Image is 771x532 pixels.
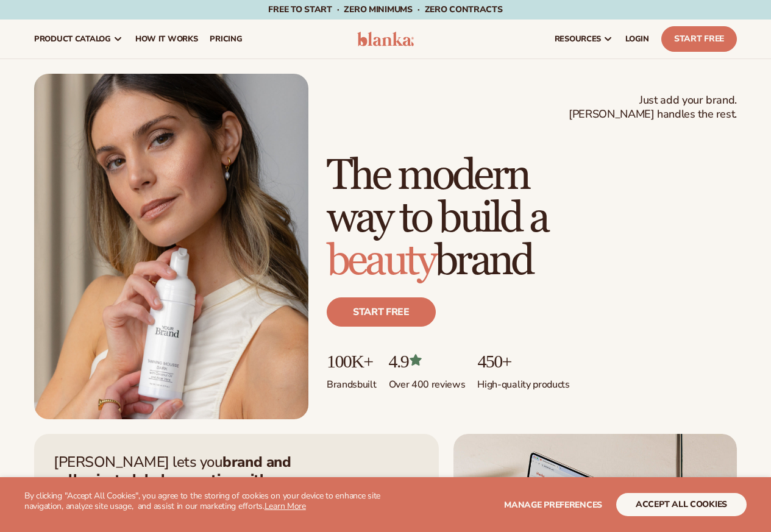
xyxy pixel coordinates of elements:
h1: The modern way to build a brand [327,155,737,283]
img: Female holding tanning mousse. [34,74,308,419]
a: resources [549,20,619,59]
span: pricing [210,34,242,44]
a: Start Free [661,26,737,52]
p: Brands built [327,371,377,391]
a: LOGIN [619,20,655,59]
span: resources [555,34,601,44]
p: 4.9 [389,351,466,371]
span: How It Works [135,34,198,44]
p: High-quality products [477,371,569,391]
span: Just add your brand. [PERSON_NAME] handles the rest. [569,93,737,122]
button: accept all cookies [616,493,747,516]
span: beauty [327,235,435,287]
span: Manage preferences [504,499,602,511]
span: Free to start · ZERO minimums · ZERO contracts [268,4,502,15]
a: Start free [327,297,436,327]
span: product catalog [34,34,111,44]
a: How It Works [129,20,204,59]
a: Learn More [265,500,306,512]
p: By clicking "Accept All Cookies", you agree to the storing of cookies on your device to enhance s... [24,491,386,512]
p: 100K+ [327,351,377,371]
a: product catalog [28,20,129,59]
button: Manage preferences [504,493,602,516]
a: pricing [204,20,248,59]
p: Over 400 reviews [389,371,466,391]
p: [PERSON_NAME] lets you —zero inventory, zero upfront costs, and we handle fulfillment for you. [54,453,316,523]
span: LOGIN [625,34,649,44]
p: 450+ [477,351,569,371]
img: logo [357,32,414,46]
